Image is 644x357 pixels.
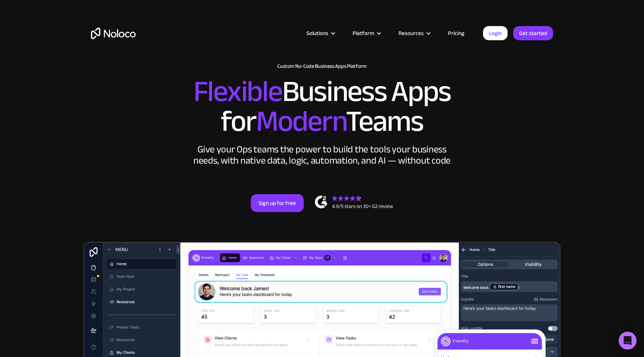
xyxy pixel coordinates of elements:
[389,28,439,38] div: Resources
[398,28,424,38] div: Resources
[91,77,553,136] h2: Business Apps for Teams
[251,194,304,212] a: Sign up for free
[439,28,474,38] a: Pricing
[193,64,282,119] span: Flexible
[619,332,637,350] div: Open Intercom Messenger
[343,28,389,38] div: Platform
[91,28,136,39] a: home
[297,28,343,38] div: Solutions
[306,28,328,38] div: Solutions
[353,28,374,38] div: Platform
[256,94,346,149] span: Modern
[483,26,508,40] a: Login
[192,144,452,166] div: Give your Ops teams the power to build the tools your business needs, with native data, logic, au...
[513,26,553,40] a: Get started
